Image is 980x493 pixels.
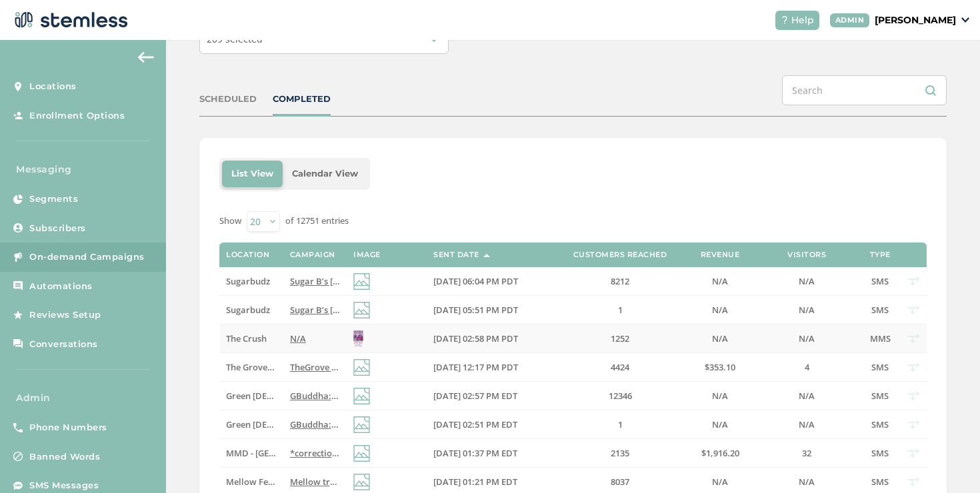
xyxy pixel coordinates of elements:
[611,476,629,488] span: 8037
[283,161,367,187] li: Calendar View
[693,362,747,373] label: $353.10
[199,93,257,106] div: SCHEDULED
[560,390,680,402] label: 12346
[433,419,547,430] label: 10/10/2025 02:51 PM EDT
[11,7,128,33] img: logo-dark-0685b13c.svg
[290,361,691,373] span: TheGrove La Mesa: You have a new notification waiting for you, {first_name}! Reply END to cancel
[433,304,547,316] label: 10/10/2025 05:51 PM PDT
[29,80,77,93] span: Locations
[226,419,276,430] label: Green Buddha
[29,193,78,206] span: Segments
[875,13,956,27] p: [PERSON_NAME]
[433,476,517,488] span: [DATE] 01:21 PM EDT
[611,361,629,373] span: 4424
[701,447,739,459] span: $1,916.20
[138,52,154,63] img: icon-arrow-back-accent-c549486e.svg
[433,304,518,316] span: [DATE] 05:51 PM PDT
[693,419,747,430] label: N/A
[611,332,629,344] span: 1252
[353,388,370,404] img: icon-img-d887fa0c.svg
[353,330,363,347] img: 6WBRkqCwofmojB0MOG7qV6W9QVyZsSyhYlQ.jpg
[712,275,728,287] span: N/A
[433,275,518,287] span: [DATE] 06:04 PM PDT
[961,17,969,23] img: icon_down-arrow-small-66adaf34.svg
[701,250,740,259] label: Revenue
[712,304,728,316] span: N/A
[433,250,479,259] label: Sent Date
[29,308,101,322] span: Reviews Setup
[760,419,853,430] label: N/A
[226,476,276,488] label: Mellow Fellow
[433,448,547,459] label: 10/10/2025 01:37 PM EDT
[29,250,145,264] span: On-demand Campaigns
[226,250,269,259] label: Location
[222,161,283,187] li: List View
[791,13,814,27] span: Help
[870,332,891,344] span: MMS
[290,390,340,402] label: GBuddha: BOGO Free all deli zips today! Dont miss out again on fresh new zips! Ferndale store ope...
[290,419,340,430] label: GBuddha: BOGO Free all deli zips today! Dont miss out again on fresh new zips! Ferndale store ope...
[693,276,747,287] label: N/A
[560,419,680,430] label: 1
[226,390,349,402] span: Green [DEMOGRAPHIC_DATA]
[867,476,893,488] label: SMS
[611,447,629,459] span: 2135
[560,448,680,459] label: 2135
[871,275,889,287] span: SMS
[353,302,370,318] img: icon-img-d887fa0c.svg
[560,333,680,344] label: 1252
[913,429,980,493] div: Chat Widget
[573,250,667,259] label: Customers Reached
[226,362,276,373] label: The Grove (Dutchie)
[226,418,349,430] span: Green [DEMOGRAPHIC_DATA]
[799,390,815,402] span: N/A
[433,476,547,488] label: 10/10/2025 01:21 PM EDT
[483,254,490,257] img: icon-sort-1e1d7615.svg
[353,250,381,259] label: Image
[285,215,349,228] label: of 12751 entries
[693,333,747,344] label: N/A
[693,476,747,488] label: N/A
[353,359,370,376] img: icon-img-d887fa0c.svg
[226,447,343,459] span: MMD - [GEOGRAPHIC_DATA]
[290,275,815,287] span: Sugar B’s [DATE] month continues! $89 Zips, B2G1 treats, and more! Plus 10% off Happy Hour! [DATE...
[226,276,276,287] label: Sugarbudz
[353,445,370,462] img: icon-img-d887fa0c.svg
[226,448,276,459] label: MMD - Jersey City
[560,476,680,488] label: 8037
[871,304,889,316] span: SMS
[226,333,276,344] label: The Crush
[290,476,753,488] span: Mellow treats are here—no tricks! Grab 3 "treats" & get 30% off, [DATE]–[DATE]. Shop now → Reply ...
[353,273,370,290] img: icon-img-d887fa0c.svg
[29,338,98,351] span: Conversations
[226,332,267,344] span: The Crush
[802,447,811,459] span: 32
[226,304,270,316] span: Sugarbudz
[781,16,789,24] img: icon-help-white-03924b79.svg
[871,390,889,402] span: SMS
[871,476,889,488] span: SMS
[867,304,893,316] label: SMS
[433,447,517,459] span: [DATE] 01:37 PM EDT
[273,93,331,106] div: COMPLETED
[290,250,335,259] label: Campaign
[787,250,826,259] label: Visitors
[29,109,125,123] span: Enrollment Options
[290,276,340,287] label: Sugar B’s Halloween month continues! $89 Zips, B2G1 treats, and more! Plus 10% off Happy Hour! Oc...
[290,304,815,316] span: Sugar B’s [DATE] month continues! $89 Zips, B2G1 treats, and more! Plus 10% off Happy Hour! [DATE...
[760,476,853,488] label: N/A
[799,332,815,344] span: N/A
[29,280,93,293] span: Automations
[799,476,815,488] span: N/A
[712,390,728,402] span: N/A
[805,361,809,373] span: 4
[290,332,306,344] span: N/A
[290,304,340,316] label: Sugar B’s Halloween month continues! $89 Zips, B2G1 treats, and more! Plus 10% off Happy Hour! Oc...
[226,390,276,402] label: Green Buddha
[29,421,107,434] span: Phone Numbers
[353,416,370,433] img: icon-img-d887fa0c.svg
[433,418,517,430] span: [DATE] 02:51 PM EDT
[29,479,99,492] span: SMS Messages
[226,275,270,287] span: Sugarbudz
[693,448,747,459] label: $1,916.20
